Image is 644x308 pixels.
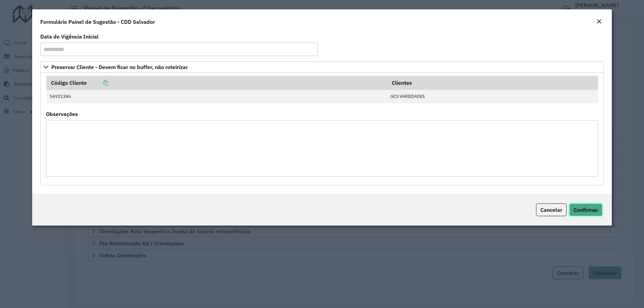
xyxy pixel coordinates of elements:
[594,17,604,26] button: Close
[569,203,602,216] button: Confirmar
[46,110,78,118] label: Observações
[87,79,108,86] a: Copiar
[40,18,155,26] h4: Formulário Painel de Sugestão - CDD Salvador
[536,203,567,216] button: Cancelar
[596,19,602,24] em: Fechar
[387,90,598,103] td: GCS VARIEDADES
[46,76,387,90] th: Código Cliente
[387,76,598,90] th: Clientes
[51,64,188,70] span: Preservar Cliente - Devem ficar no buffer, não roteirizar
[40,61,604,73] a: Preservar Cliente - Devem ficar no buffer, não roteirizar
[540,206,562,213] span: Cancelar
[40,33,99,41] label: Data de Vigência Inicial
[40,73,604,185] div: Preservar Cliente - Devem ficar no buffer, não roteirizar
[574,206,598,213] span: Confirmar
[46,90,387,103] td: 54921386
